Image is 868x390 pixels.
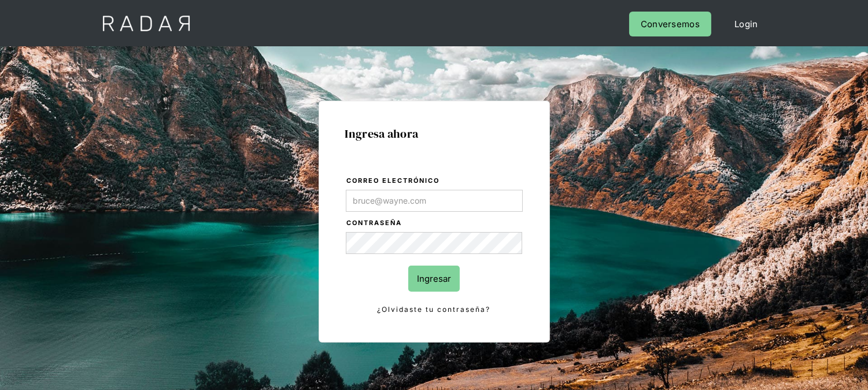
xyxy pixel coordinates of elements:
[346,190,523,212] input: bruce@wayne.com
[408,266,460,292] input: Ingresar
[629,12,711,36] a: Conversemos
[345,127,523,140] h1: Ingresa ahora
[345,175,523,316] form: Login Form
[347,175,523,187] label: Correo electrónico
[723,12,770,36] a: Login
[346,303,523,316] a: ¿Olvidaste tu contraseña?
[347,218,523,229] label: Contraseña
